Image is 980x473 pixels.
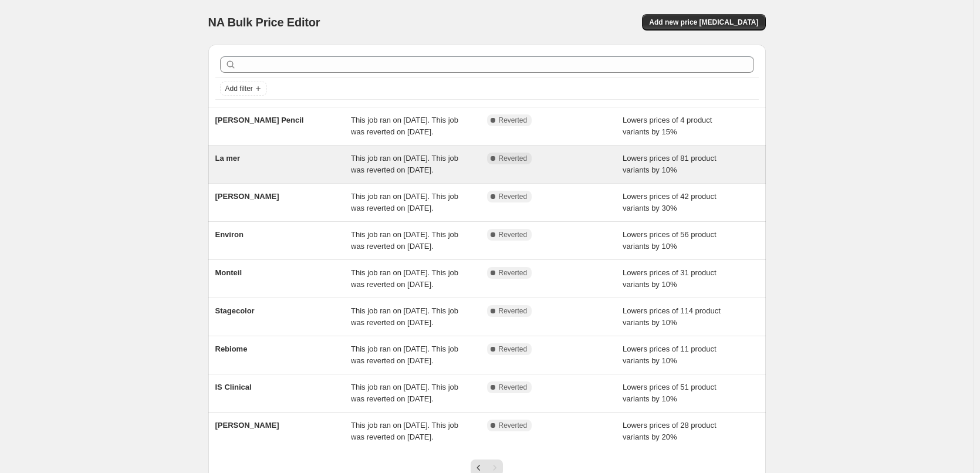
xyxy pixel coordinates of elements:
[215,306,255,315] span: Stagecolor
[351,268,458,289] span: This job ran on [DATE]. This job was reverted on [DATE].
[215,192,279,201] span: [PERSON_NAME]
[208,16,320,29] span: NA Bulk Price Editor
[623,154,717,174] span: Lowers prices of 81 product variants by 10%
[215,383,252,391] span: IS Clinical
[351,306,458,327] span: This job ran on [DATE]. This job was reverted on [DATE].
[499,383,528,392] span: Reverted
[215,116,304,124] span: [PERSON_NAME] Pencil
[623,421,717,441] span: Lowers prices of 28 product variants by 20%
[623,344,717,365] span: Lowers prices of 11 product variants by 10%
[499,268,528,278] span: Reverted
[225,84,253,93] span: Add filter
[351,192,458,212] span: This job ran on [DATE]. This job was reverted on [DATE].
[649,18,758,27] span: Add new price [MEDICAL_DATA]
[215,421,279,430] span: [PERSON_NAME]
[623,116,712,136] span: Lowers prices of 4 product variants by 15%
[499,230,528,239] span: Reverted
[351,116,458,136] span: This job ran on [DATE]. This job was reverted on [DATE].
[623,268,717,289] span: Lowers prices of 31 product variants by 10%
[623,192,717,212] span: Lowers prices of 42 product variants by 30%
[623,230,717,251] span: Lowers prices of 56 product variants by 10%
[499,154,528,163] span: Reverted
[351,383,458,403] span: This job ran on [DATE]. This job was reverted on [DATE].
[351,230,458,251] span: This job ran on [DATE]. This job was reverted on [DATE].
[215,344,248,353] span: Rebiome
[215,230,244,239] span: Environ
[499,192,528,201] span: Reverted
[215,268,242,277] span: Monteil
[623,306,721,327] span: Lowers prices of 114 product variants by 10%
[499,116,528,125] span: Reverted
[215,154,241,163] span: La mer
[351,154,458,174] span: This job ran on [DATE]. This job was reverted on [DATE].
[499,421,528,430] span: Reverted
[351,344,458,365] span: This job ran on [DATE]. This job was reverted on [DATE].
[220,82,267,96] button: Add filter
[351,421,458,441] span: This job ran on [DATE]. This job was reverted on [DATE].
[642,14,765,31] button: Add new price [MEDICAL_DATA]
[499,306,528,316] span: Reverted
[623,383,717,403] span: Lowers prices of 51 product variants by 10%
[499,344,528,354] span: Reverted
